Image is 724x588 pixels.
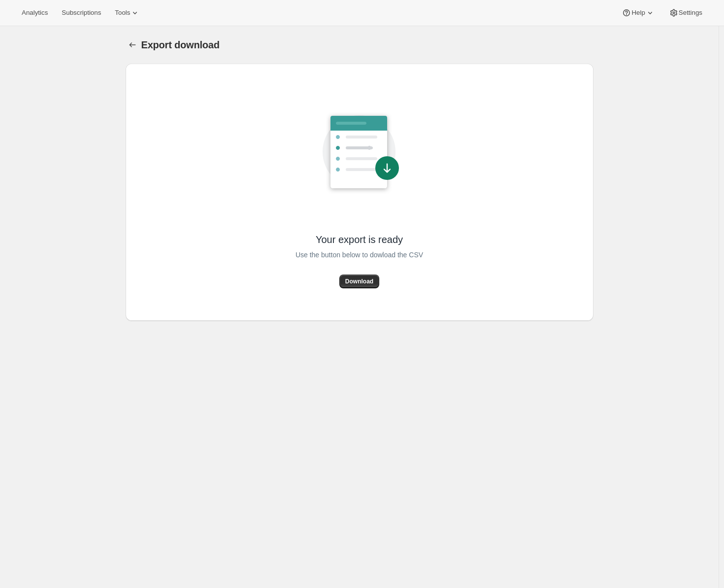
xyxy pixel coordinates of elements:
[109,6,146,20] button: Tools
[115,9,130,17] span: Tools
[141,39,220,50] span: Export download
[316,233,403,246] span: Your export is ready
[663,6,708,20] button: Settings
[616,6,660,20] button: Help
[56,6,107,20] button: Subscriptions
[679,9,702,17] span: Settings
[126,38,139,52] button: Export download
[339,275,379,288] button: Download
[22,9,48,17] span: Analytics
[16,6,54,20] button: Analytics
[296,249,423,261] span: Use the button below to dowload the CSV
[345,277,373,285] span: Download
[62,9,101,17] span: Subscriptions
[631,9,645,17] span: Help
